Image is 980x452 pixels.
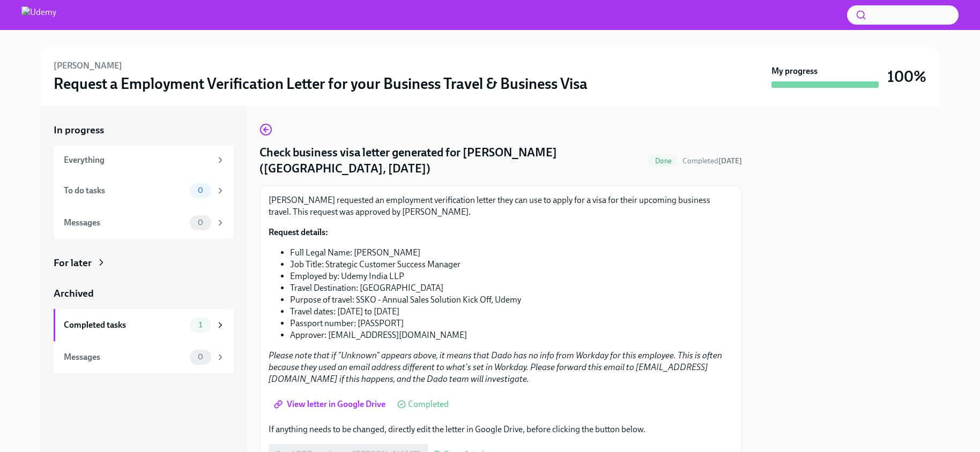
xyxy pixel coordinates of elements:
a: Messages0 [54,207,234,239]
div: For later [54,256,92,270]
div: Messages [64,217,185,229]
h4: Check business visa letter generated for [PERSON_NAME] ([GEOGRAPHIC_DATA], [DATE]) [259,145,644,177]
li: Full Legal Name: [PERSON_NAME] [290,247,733,259]
span: 0 [191,219,210,227]
span: Completed [682,156,742,165]
li: Job Title: Strategic Customer Success Manager [290,259,733,270]
img: Udemy [21,6,56,24]
li: Employed by: Udemy India LLP [290,270,733,282]
a: Everything [54,146,234,175]
li: Purpose of travel: SSKO - Annual Sales Solution Kick Off, Udemy [290,294,733,306]
strong: Request details: [269,227,328,237]
h3: 100% [887,67,926,86]
div: Everything [64,154,211,166]
li: Travel dates: [DATE] to [DATE] [290,306,733,318]
a: View letter in Google Drive [269,394,393,415]
h6: [PERSON_NAME] [54,60,122,72]
li: Passport number: [PASSPORT] [290,318,733,329]
p: If anything needs to be changed, directly edit the letter in Google Drive, before clicking the bu... [269,424,733,435]
a: To do tasks0 [54,175,234,207]
p: [PERSON_NAME] requested an employment verification letter they can use to apply for a visa for th... [269,194,733,218]
div: Messages [64,351,185,363]
span: Done [649,157,678,165]
span: October 9th, 2025 10:55 [682,156,742,166]
div: To do tasks [64,185,185,197]
li: Approver: [EMAIL_ADDRESS][DOMAIN_NAME] [290,329,733,341]
a: Completed tasks1 [54,309,234,341]
span: View letter in Google Drive [276,399,385,410]
a: Messages0 [54,341,234,373]
span: 0 [191,353,210,361]
span: 1 [192,321,209,329]
a: For later [54,256,234,270]
strong: [DATE] [718,156,742,165]
span: Completed [408,400,449,409]
a: In progress [54,123,234,137]
em: Please note that if "Unknown" appears above, it means that Dado has no info from Workday for this... [269,350,722,384]
strong: My progress [771,65,818,77]
div: Completed tasks [64,319,185,331]
h3: Request a Employment Verification Letter for your Business Travel & Business Visa [54,74,588,93]
span: 0 [191,186,210,194]
li: Travel Destination: [GEOGRAPHIC_DATA] [290,282,733,294]
a: Archived [54,287,234,300]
